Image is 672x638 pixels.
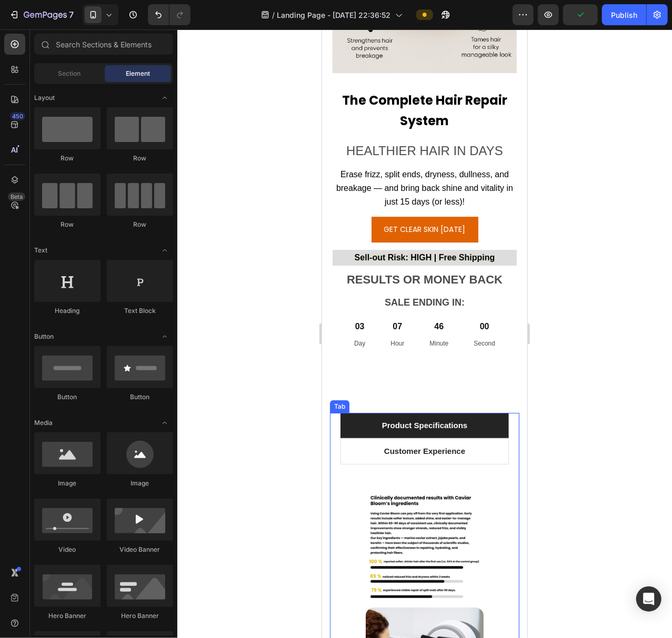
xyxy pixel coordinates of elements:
[107,479,173,488] div: Image
[107,611,173,621] div: Hero Banner
[34,545,101,554] div: Video
[107,220,173,229] div: Row
[34,306,101,316] div: Heading
[34,220,101,229] div: Row
[156,414,173,431] span: Toggle open
[34,246,47,255] span: Text
[107,545,173,554] div: Video Banner
[34,34,173,55] input: Search Sections & Elements
[636,586,661,612] div: Open Intercom Messenger
[148,4,190,25] div: Undo/Redo
[273,9,275,21] span: /
[126,69,150,78] span: Element
[8,193,25,201] div: Beta
[156,89,173,106] span: Toggle open
[34,418,53,428] span: Media
[34,392,101,402] div: Button
[107,154,173,163] div: Row
[277,9,391,21] span: Landing Page - [DATE] 22:36:52
[156,328,173,345] span: Toggle open
[10,372,25,382] div: Tab
[107,392,173,402] div: Button
[58,69,81,78] span: Section
[10,112,25,120] div: 450
[4,4,78,25] button: 7
[34,93,55,103] span: Layout
[34,154,101,163] div: Row
[602,4,646,25] button: Publish
[611,9,637,21] div: Publish
[34,332,54,341] span: Button
[34,479,101,488] div: Image
[156,242,173,259] span: Toggle open
[34,611,101,621] div: Hero Banner
[107,306,173,316] div: Text Block
[69,8,74,21] p: 7
[322,29,527,638] iframe: Design area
